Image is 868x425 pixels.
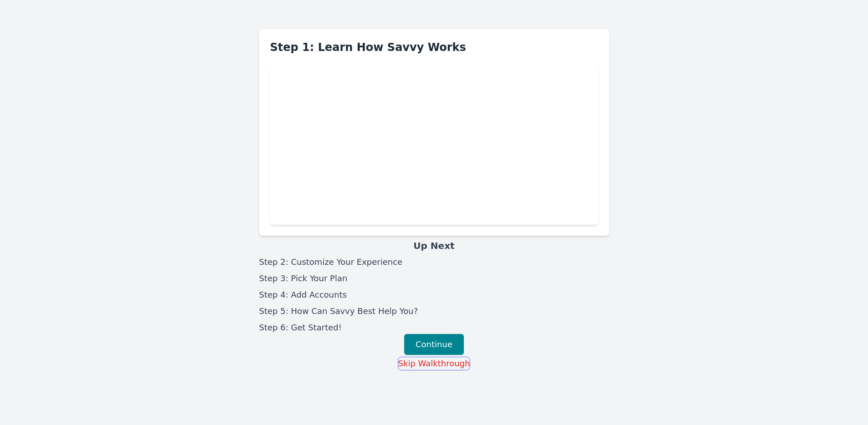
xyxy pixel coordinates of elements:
button: Continue [404,334,464,355]
li: Step 3: Pick Your Plan [259,272,609,285]
h3: Up Next [259,239,609,252]
li: Step 5: How Can Savvy Best Help You? [259,305,609,318]
button: Skip Walkthrough [398,357,471,370]
li: Step 4: Add Accounts [259,288,609,301]
h2: Step 1: Learn How Savvy Works [270,40,598,55]
iframe: Savvy Debt Payoff Planner Instructional Video [270,66,598,225]
li: Step 6: Get Started! [259,321,609,334]
li: Step 2: Customize Your Experience [259,256,609,268]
